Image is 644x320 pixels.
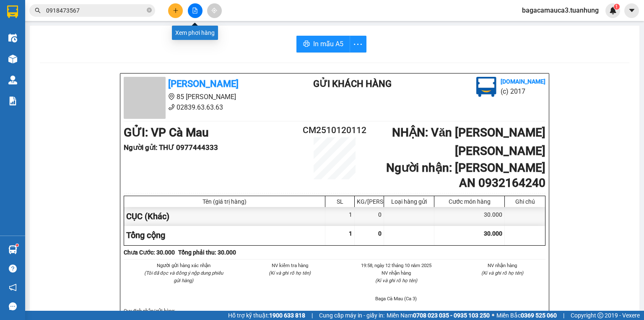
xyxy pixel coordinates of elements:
div: 1 [325,207,355,226]
li: 85 [PERSON_NAME] [124,92,280,102]
span: ⚪️ [492,314,494,317]
li: NV nhận hàng [460,262,546,269]
input: Tìm tên, số ĐT hoặc mã đơn [46,6,145,15]
b: Chưa Cước : 30.000 [124,249,175,256]
b: [DOMAIN_NAME] [501,78,545,85]
img: logo-vxr [7,5,18,18]
img: warehouse-icon [8,55,17,63]
span: 1 [615,4,618,10]
button: printerIn mẫu A5 [296,36,350,52]
li: NV kiểm tra hàng [247,262,333,269]
b: Người nhận : [PERSON_NAME] AN 0932164240 [386,161,545,190]
li: NV nhận hàng [353,269,439,277]
i: (Tôi đã đọc và đồng ý nộp dung phiếu gửi hàng) [144,270,223,283]
span: question-circle [9,265,17,273]
span: 0 [378,230,382,237]
sup: 1 [614,4,620,10]
button: plus [168,3,183,18]
b: GỬI : VP Cà Mau [124,126,209,139]
span: plus [173,8,179,13]
span: Miền Nam [387,311,490,320]
img: warehouse-icon [8,245,17,254]
button: aim [207,3,222,18]
span: notification [9,283,17,291]
li: 02839.63.63.63 [124,102,280,113]
h2: CM2510120112 [299,123,370,137]
span: file-add [192,8,198,13]
span: phone [168,104,175,110]
div: Cước món hàng [436,198,502,205]
li: Baga Cà Mau (Ca 3) [353,295,439,302]
div: Xem phơi hàng [172,26,218,40]
button: file-add [188,3,203,18]
i: (Kí và ghi rõ họ tên) [269,270,311,276]
span: close-circle [147,7,152,15]
span: message [9,302,17,310]
li: (c) 2017 [501,86,545,97]
b: [PERSON_NAME] [168,79,239,89]
span: environment [168,93,175,100]
img: solution-icon [8,97,17,105]
strong: 1900 633 818 [269,312,305,319]
div: Tên (giá trị hàng) [126,198,323,205]
button: more [350,36,366,52]
strong: 0369 525 060 [521,312,557,319]
img: logo.jpg [476,77,496,97]
span: In mẫu A5 [313,39,343,49]
span: 30.000 [484,230,502,237]
span: aim [211,8,217,13]
img: warehouse-icon [8,76,17,84]
b: NHẬN : Văn [PERSON_NAME] [PERSON_NAME] [392,126,545,158]
div: SL [327,198,352,205]
li: Người gửi hàng xác nhận [140,262,227,269]
i: (Kí và ghi rõ họ tên) [375,278,417,283]
div: 30.000 [434,207,505,226]
span: close-circle [147,8,152,13]
sup: 1 [16,244,18,247]
img: warehouse-icon [8,34,17,42]
div: 0 [355,207,384,226]
img: icon-new-feature [609,7,617,14]
span: | [563,311,564,320]
span: caret-down [628,7,636,14]
div: Ghi chú [507,198,543,205]
div: Loại hàng gửi [386,198,432,205]
span: copyright [597,312,603,318]
li: 19:58, ngày 12 tháng 10 năm 2025 [353,262,439,269]
span: Cung cấp máy in - giấy in: [319,311,384,320]
b: Gửi khách hàng [313,79,392,89]
b: Người gửi : THƯ 0977444333 [124,143,218,152]
span: bagacamauca3.tuanhung [515,5,605,16]
div: KG/[PERSON_NAME] [357,198,382,205]
span: Miền Bắc [496,311,557,320]
div: CỤC (Khác) [124,207,325,226]
b: Tổng phải thu: 30.000 [178,249,236,256]
span: printer [303,40,310,48]
i: (Kí và ghi rõ họ tên) [481,270,523,276]
span: more [350,39,366,50]
strong: 0708 023 035 - 0935 103 250 [413,312,490,319]
span: | [312,311,313,320]
span: 1 [349,230,352,237]
span: Tổng cộng [126,230,165,240]
span: search [35,8,41,13]
span: Hỗ trợ kỹ thuật: [228,311,305,320]
button: caret-down [624,3,639,18]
